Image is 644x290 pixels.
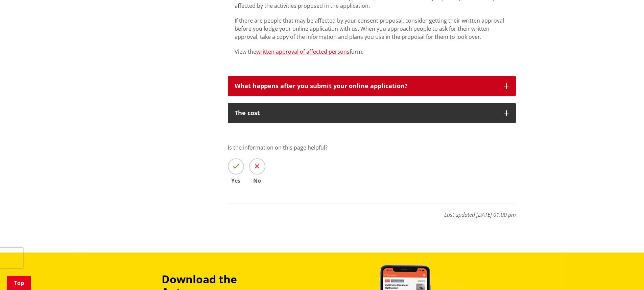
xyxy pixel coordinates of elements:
[228,204,516,219] p: Last updated [DATE] 01:00 pm
[235,48,363,55] span: View the form.
[228,76,516,96] button: What happens after you submit your online application?
[228,143,516,152] p: Is the information on this page helpful?
[249,178,265,183] span: No
[235,83,497,89] div: What happens after you submit your online application?
[7,276,31,290] a: Top
[235,17,504,41] span: If there are people that may be affected by your consent proposal, consider getting their written...
[235,110,497,116] div: The cost
[256,48,350,55] a: written approval of affected persons
[228,103,516,123] button: The cost
[228,178,244,183] span: Yes
[613,262,637,286] iframe: Messenger Launcher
